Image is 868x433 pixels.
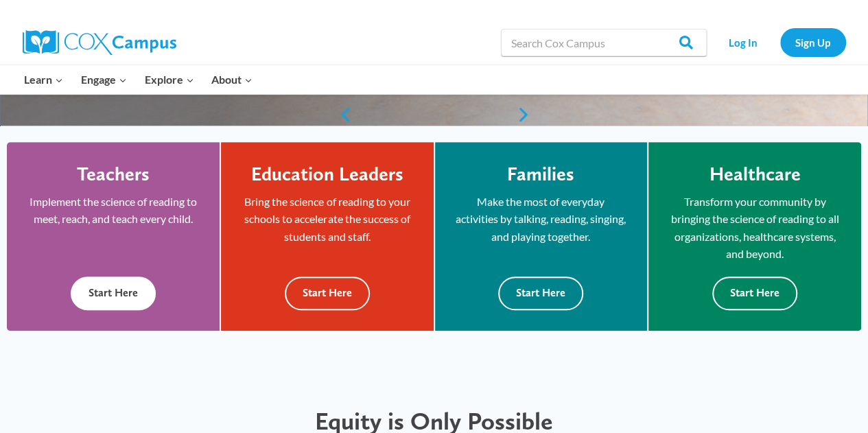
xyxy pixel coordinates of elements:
[331,106,352,123] a: previous
[709,163,800,186] h4: Healthcare
[221,142,433,331] a: Education Leaders Bring the science of reading to your schools to accelerate the success of stude...
[517,106,537,123] a: next
[714,28,773,56] a: Log In
[23,30,176,55] img: Cox Campus
[648,142,861,331] a: Healthcare Transform your community by bringing the science of reading to all organizations, heal...
[669,193,841,263] p: Transform your community by bringing the science of reading to all organizations, healthcare syst...
[27,193,199,228] p: Implement the science of reading to meet, reach, and teach every child.
[285,277,370,310] button: Start Here
[72,65,136,94] button: Child menu of Engage
[202,65,261,94] button: Child menu of About
[77,163,150,186] h4: Teachers
[780,28,846,56] a: Sign Up
[498,277,583,310] button: Start Here
[507,163,574,186] h4: Families
[16,65,261,94] nav: Primary Navigation
[242,193,412,246] p: Bring the science of reading to your schools to accelerate the success of students and staff.
[712,277,797,310] button: Start Here
[501,29,707,56] input: Search Cox Campus
[251,163,403,186] h4: Education Leaders
[456,193,626,246] p: Make the most of everyday activities by talking, reading, singing, and playing together.
[136,65,203,94] button: Child menu of Explore
[714,28,846,56] nav: Secondary Navigation
[7,142,220,331] a: Teachers Implement the science of reading to meet, reach, and teach every child. Start Here
[16,65,73,94] button: Child menu of Learn
[331,101,537,128] div: content slider buttons
[435,142,647,331] a: Families Make the most of everyday activities by talking, reading, singing, and playing together....
[71,277,156,310] button: Start Here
